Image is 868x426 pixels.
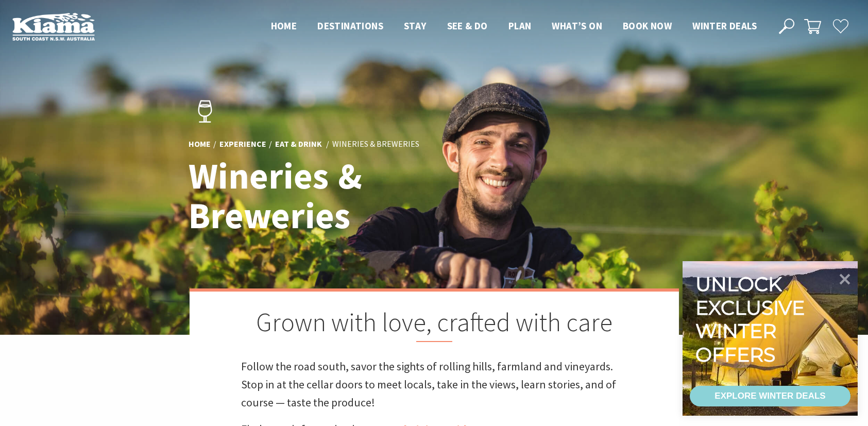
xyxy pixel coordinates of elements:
span: Stay [404,20,427,32]
p: Follow the road south, savor the sights of rolling hills, farmland and vineyards. Stop in at the ... [241,357,627,412]
a: Eat & Drink [275,139,322,150]
a: Home [189,139,211,150]
span: Book now [623,20,672,32]
h2: Grown with love, crafted with care [241,307,627,342]
span: See & Do [447,20,488,32]
span: Plan [508,20,532,32]
span: Home [271,20,297,32]
span: What’s On [552,20,602,32]
a: EXPLORE WINTER DEALS [690,386,850,406]
img: Kiama Logo [12,12,95,41]
nav: Main Menu [261,18,767,35]
span: Destinations [317,20,383,32]
a: Experience [219,139,266,150]
span: Winter Deals [692,20,757,32]
h1: Wineries & Breweries [189,157,480,236]
div: EXPLORE WINTER DEALS [714,386,825,406]
li: Wineries & Breweries [332,138,419,151]
div: Unlock exclusive winter offers [695,272,809,366]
